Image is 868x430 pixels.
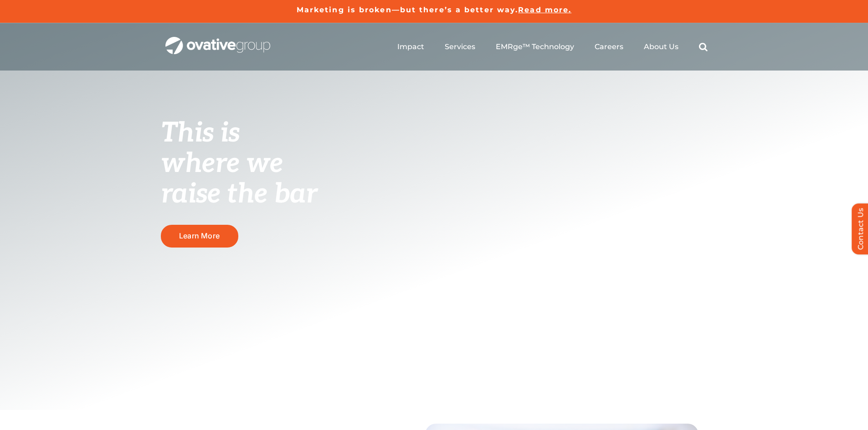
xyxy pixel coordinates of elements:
[397,32,708,61] nav: Menu
[165,36,270,45] a: OG_Full_horizontal_WHT
[179,232,220,240] span: Learn More
[518,5,571,14] a: Read more.
[496,42,574,51] a: EMRge™ Technology
[644,42,678,51] a: About Us
[699,42,708,51] a: Search
[397,42,424,51] a: Impact
[161,225,238,247] a: Learn More
[161,147,317,211] span: where we raise the bar
[445,42,475,51] a: Services
[161,117,240,150] span: This is
[297,5,519,14] a: Marketing is broken—but there’s a better way.
[595,42,623,51] a: Careers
